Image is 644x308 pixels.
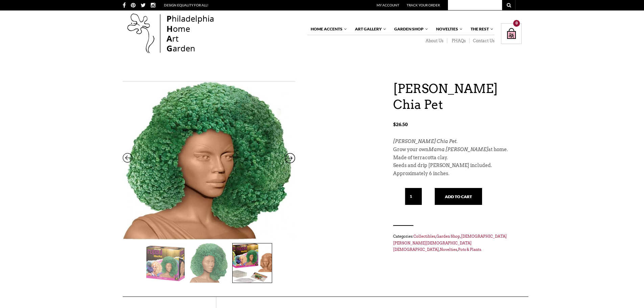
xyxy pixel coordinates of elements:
a: My Account [377,3,399,7]
p: Seeds and drip [PERSON_NAME] included. [393,162,522,170]
a: Novelties [433,23,463,35]
a: Home Accents [307,23,348,35]
div: 0 [513,20,520,27]
p: Approximately 6 inches. [393,170,522,178]
a: Garden Shop [391,23,429,35]
p: Grow your own at home. [393,146,522,154]
button: Add to cart [435,188,482,205]
bdi: 26.50 [393,121,408,127]
p: . [393,138,522,146]
a: [DEMOGRAPHIC_DATA][PERSON_NAME][DEMOGRAPHIC_DATA][DEMOGRAPHIC_DATA] [393,234,507,252]
p: Made of terracotta clay. [393,154,522,162]
a: The Rest [467,23,494,35]
span: Categories: , , , , . [393,233,522,253]
a: Track Your Order [407,3,440,7]
a: Contact Us [470,38,495,44]
em: [PERSON_NAME] Chia Pet [393,139,456,144]
a: Garden Shop [436,234,460,239]
h1: [PERSON_NAME] Chia Pet [393,81,522,113]
a: Collectibles [413,234,435,239]
em: Mama [PERSON_NAME] [428,147,488,152]
a: PHAQs [447,38,470,44]
a: Pots & Plants [458,247,481,252]
a: Novelties [440,247,457,252]
a: Art Gallery [352,23,387,35]
a: About Us [421,38,447,44]
input: Qty [405,188,422,205]
span: $ [393,121,396,127]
